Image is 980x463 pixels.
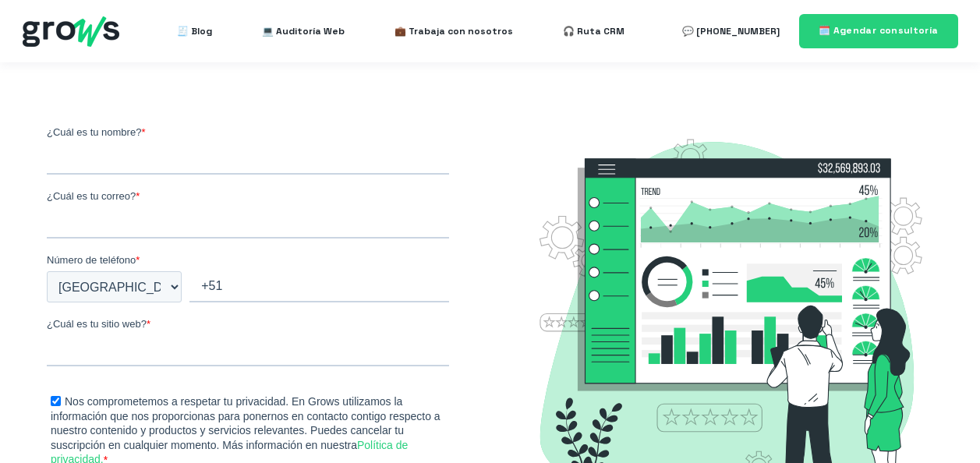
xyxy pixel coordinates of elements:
span: ¿Cuál es tu sitio web? [47,318,147,330]
a: 💻 Auditoría Web [262,16,345,47]
a: 🎧 Ruta CRM [563,16,624,47]
span: ¿Cuál es tu nombre? [47,126,141,138]
img: grows - hubspot [23,16,119,47]
a: 🗓️ Agendar consultoría [799,14,958,48]
span: ¿Cuál es tu correo? [47,190,136,202]
span: Número de teléfono [47,254,136,266]
span: 🗓️ Agendar consultoría [819,24,939,37]
a: 🧾 Blog [177,16,212,47]
input: Nos comprometemos a respetar tu privacidad. En Grows utilizamos la información que nos proporcion... [51,396,61,406]
a: 💬 [PHONE_NUMBER] [682,16,780,47]
a: 💼 Trabaja con nosotros [394,16,513,47]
